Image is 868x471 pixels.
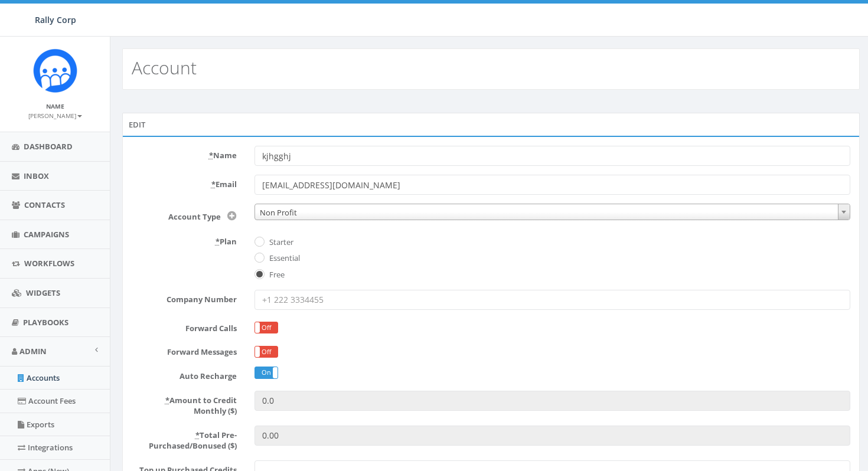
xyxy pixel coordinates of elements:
[24,141,73,152] span: Dashboard
[216,236,220,247] abbr: required
[195,430,200,440] abbr: required
[123,232,246,247] label: Plan
[123,426,246,452] label: Total Pre-Purchased/Bonused ($)
[266,269,285,281] label: Free
[254,290,850,310] input: +1 222 3334455
[19,346,47,356] span: Admin
[24,229,69,240] span: Campaigns
[255,322,278,333] label: Off
[254,322,278,334] div: OnOff
[123,175,246,190] label: Email
[221,211,237,222] span: Add Account Type
[46,102,64,110] small: Name
[123,367,246,382] label: Auto Recharge
[168,211,221,222] span: Account Type
[123,319,246,334] label: Forward Calls
[28,110,82,120] a: [PERSON_NAME]
[123,146,246,161] label: Name
[24,171,49,181] span: Inbox
[255,346,278,358] label: Off
[266,237,293,248] label: Starter
[26,287,60,298] span: Widgets
[123,391,246,417] label: Amount to Credit Monthly ($)
[266,253,300,264] label: Essential
[209,150,213,161] abbr: required
[254,367,278,379] div: OnOff
[33,48,77,93] img: Icon_1.png
[211,179,216,189] abbr: required
[132,58,197,77] h2: Account
[24,199,65,210] span: Contacts
[123,290,246,305] label: Company Number
[24,258,74,269] span: Workflows
[122,113,860,136] div: Edit
[28,112,82,120] small: [PERSON_NAME]
[35,14,76,25] span: Rally Corp
[23,317,68,328] span: Playbooks
[254,204,850,220] span: Non Profit
[123,342,246,358] label: Forward Messages
[165,395,169,405] abbr: required
[255,367,278,378] label: On
[254,346,278,358] div: OnOff
[255,204,850,221] span: Non Profit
